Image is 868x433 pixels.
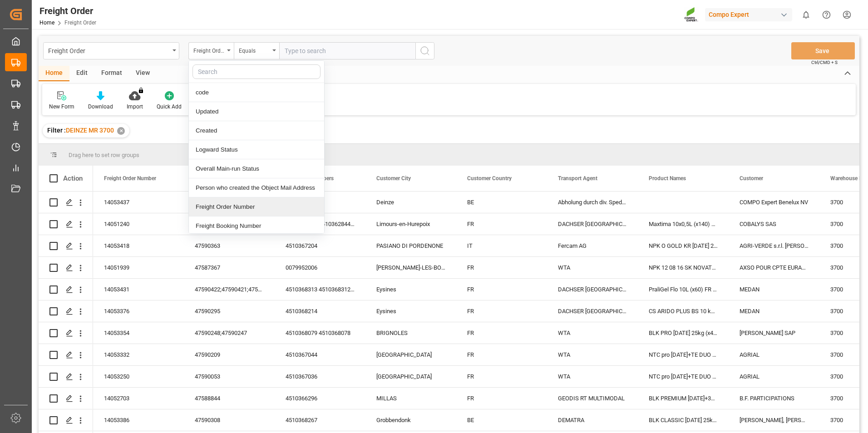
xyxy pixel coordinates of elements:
[93,322,184,344] div: 14053354
[66,127,114,134] span: DEINZE MR 3700
[189,121,324,140] div: Created
[184,366,275,387] div: 47590053
[638,213,729,235] div: Maxtima 10x0,5L (x140) FRFLO T PERM [DATE] 600kg BBNUS PREMIUM BIO (2024) 10L(x60) PL,FR*PD
[47,127,66,134] span: Filter :
[684,7,699,23] img: Screenshot%202023-09-29%20at%2010.02.21.png_1712312052.png
[93,300,184,322] div: 14053376
[729,279,819,300] div: MEDAN
[365,409,456,431] div: Grobbendonk
[275,344,365,365] div: 4510367044
[547,257,638,278] div: WTA
[193,44,224,55] div: Freight Order Number
[638,257,729,278] div: NPK 12 08 16 SK NOVATEC;NPK 12 08 16 SK NOVATEC 6
[275,366,365,387] div: 4510367036
[816,5,837,25] button: Help Center
[104,175,156,182] span: Freight Order Number
[638,279,729,300] div: PraliGel Flo 10L (x60) FR *PDCS ARIDO PLUS BS 10 kg (x40) FR, DACHBFL Top-N SL 20L (x48) DE,FR *P...
[547,279,638,300] div: DACHSER [GEOGRAPHIC_DATA] N.V./S.A
[88,103,113,111] div: Download
[234,42,279,59] button: open menu
[93,213,184,235] div: 14051240
[93,279,184,300] div: 14053431
[39,322,93,344] div: Press SPACE to select this row.
[93,257,184,278] div: 14051939
[415,42,434,59] button: search button
[729,192,819,213] div: COMPO Expert Benelux NV
[456,257,547,278] div: FR
[638,366,729,387] div: NTC pro [DATE]+TE DUO 600kg BB
[117,127,125,135] div: ✕
[638,322,729,344] div: BLK PRO [DATE] 25kg (x40) INT
[365,257,456,278] div: [PERSON_NAME]-LES-BOULOC
[705,8,792,21] div: Compo Expert
[456,322,547,344] div: FR
[547,300,638,322] div: DACHSER [GEOGRAPHIC_DATA] N.V./S.A
[184,279,275,300] div: 47590422;47590421;47590420;47590423
[93,235,184,256] div: 14053418
[189,83,324,102] div: code
[729,344,819,365] div: AGRIAL
[184,300,275,322] div: 47590295
[279,42,415,59] input: Type to search
[275,300,365,322] div: 4510368214
[467,175,512,182] span: Customer Country
[729,300,819,322] div: MEDAN
[184,388,275,409] div: 47588844
[365,300,456,322] div: Eysines
[39,235,93,257] div: Press SPACE to select this row.
[275,235,365,256] div: 4510367204
[184,344,275,365] div: 47590209
[189,178,324,197] div: Person who created the Object Mail Address
[69,66,94,81] div: Edit
[39,257,93,279] div: Press SPACE to select this row.
[729,257,819,278] div: AXSO POUR CPTE EURALIS CEREALES
[189,159,324,178] div: Overall Main-run Status
[63,174,83,182] div: Action
[740,175,763,182] span: Customer
[638,409,729,431] div: BLK CLASSIC [DATE] 25kg(x40)D,EN,PL,FNL
[365,322,456,344] div: BRIGNOLES
[456,192,547,213] div: BE
[189,216,324,236] div: Freight Booking Number
[456,279,547,300] div: FR
[39,20,54,26] a: Home
[705,6,796,23] button: Compo Expert
[275,322,365,344] div: 4510368079 4510368078
[376,175,411,182] span: Customer City
[39,192,93,213] div: Press SPACE to select this row.
[547,235,638,256] div: Fercam AG
[43,42,179,59] button: open menu
[275,257,365,278] div: 0079952006
[791,42,855,59] button: Save
[239,44,270,55] div: Equals
[94,66,129,81] div: Format
[638,235,729,256] div: NPK O GOLD KR [DATE] 25kg (x60) IT;NPK O GOLD KR [DATE] 600kg BB IT
[184,257,275,278] div: 47587367
[456,409,547,431] div: BE
[189,140,324,159] div: Logward Status
[39,366,93,388] div: Press SPACE to select this row.
[456,235,547,256] div: IT
[456,366,547,387] div: FR
[93,388,184,409] div: 14052703
[729,366,819,387] div: AGRIAL
[192,64,321,79] input: Search
[39,279,93,300] div: Press SPACE to select this row.
[547,344,638,365] div: WTA
[547,388,638,409] div: GEODIS RT MULTIMODAL
[189,197,324,216] div: Freight Order Number
[729,388,819,409] div: B.F. PARTICIPATIONS
[39,213,93,235] div: Press SPACE to select this row.
[39,300,93,322] div: Press SPACE to select this row.
[456,388,547,409] div: FR
[456,300,547,322] div: FR
[456,213,547,235] div: FR
[638,344,729,365] div: NTC pro [DATE]+TE DUO 600kg BB
[184,322,275,344] div: 47590248;47590247
[547,192,638,213] div: Abholung durch div. Spediteure
[729,235,819,256] div: AGRI-VERDE s.r.l. [PERSON_NAME][GEOGRAPHIC_DATA]
[39,66,69,81] div: Home
[49,103,74,111] div: New Form
[365,388,456,409] div: MILLAS
[184,235,275,256] div: 47590363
